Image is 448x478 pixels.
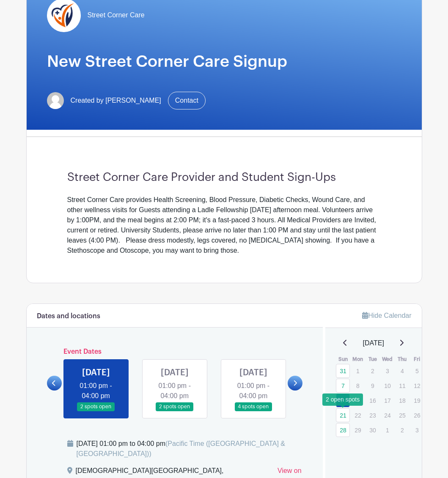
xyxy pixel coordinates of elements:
p: 24 [380,409,394,422]
p: 11 [395,379,409,392]
p: 22 [351,409,365,422]
th: Mon [350,355,365,363]
p: 26 [410,409,424,422]
a: Contact [168,92,206,109]
a: 21 [336,408,350,422]
p: 18 [395,394,409,407]
p: 8 [351,379,365,392]
th: Thu [395,355,410,363]
p: 5 [410,364,424,377]
h6: Dates and locations [37,312,100,320]
h3: Street Corner Care Provider and Student Sign-Ups [67,171,381,185]
p: 29 [351,423,365,437]
span: Street Corner Care [88,10,145,20]
a: Hide Calendar [362,312,411,319]
h6: Event Dates [62,348,288,356]
p: 2 [366,364,379,377]
a: 31 [336,364,350,378]
th: Fri [410,355,424,363]
p: 25 [395,409,409,422]
div: [DATE] 01:00 pm to 04:00 pm [77,439,313,459]
p: 1 [380,423,394,437]
p: 19 [410,394,424,407]
span: [DATE] [363,338,384,348]
th: Tue [365,355,380,363]
p: 3 [380,364,394,377]
p: 23 [366,409,379,422]
span: (Pacific Time ([GEOGRAPHIC_DATA] & [GEOGRAPHIC_DATA])) [77,440,286,457]
p: 1 [351,364,365,377]
p: 4 [395,364,409,377]
a: 7 [336,379,350,393]
p: 10 [380,379,394,392]
p: 30 [366,423,379,437]
th: Wed [380,355,395,363]
a: 28 [336,423,350,437]
p: 12 [410,379,424,392]
p: 17 [380,394,394,407]
div: Street Corner Care provides Health Screening, Blood Pressure, Diabetic Checks, Wound Care, and ot... [67,195,381,256]
span: Created by [PERSON_NAME] [71,96,161,106]
p: 16 [366,394,379,407]
img: default-ce2991bfa6775e67f084385cd625a349d9dcbb7a52a09fb2fda1e96e2d18dcdb.png [47,92,64,109]
div: 2 open spots [322,393,363,406]
h1: New Street Corner Care Signup [47,52,401,71]
p: 3 [410,423,424,437]
th: Sun [335,355,350,363]
p: 2 [395,423,409,437]
p: 9 [366,379,379,392]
